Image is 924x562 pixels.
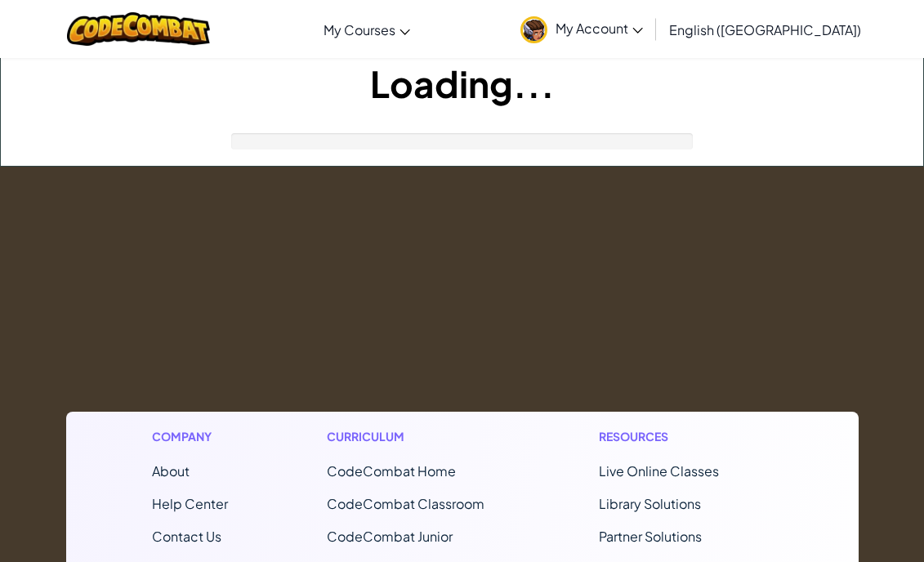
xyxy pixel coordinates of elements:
[152,428,228,445] h1: Company
[1,58,923,109] h1: Loading...
[599,495,701,512] a: Library Solutions
[67,12,210,46] img: CodeCombat logo
[556,20,643,37] span: My Account
[599,528,702,545] a: Partner Solutions
[327,495,484,512] a: CodeCombat Classroom
[152,462,190,479] a: About
[327,462,456,479] span: CodeCombat Home
[512,3,651,55] a: My Account
[324,21,395,38] span: My Courses
[327,428,501,445] h1: Curriculum
[152,495,228,512] a: Help Center
[599,462,719,479] a: Live Online Classes
[599,428,773,445] h1: Resources
[152,528,221,545] span: Contact Us
[520,16,547,43] img: avatar
[661,7,869,51] a: English ([GEOGRAPHIC_DATA])
[327,528,453,545] a: CodeCombat Junior
[669,21,861,38] span: English ([GEOGRAPHIC_DATA])
[315,7,418,51] a: My Courses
